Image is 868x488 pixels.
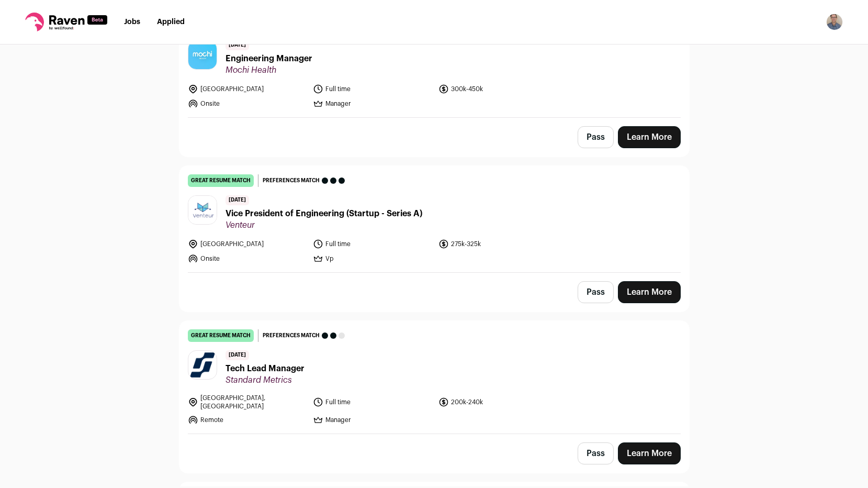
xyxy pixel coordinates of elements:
button: Pass [578,442,614,464]
img: 500c0e26cc79d944e0d104ded22ce6ee60390aa6dc7fefce30730f66baf2ee9f.jpg [188,41,217,69]
a: great resume match Preferences match [DATE] Vice President of Engineering (Startup - Series A) Ve... [179,166,689,272]
li: 200k-240k [438,394,558,411]
a: Jobs [124,18,140,26]
li: Full time [313,394,432,411]
span: Tech Lead Manager [226,362,305,375]
li: [GEOGRAPHIC_DATA] [188,84,307,94]
a: great resume match Preferences match [DATE] Engineering Manager Mochi Health [GEOGRAPHIC_DATA] Fu... [179,11,689,117]
span: Mochi Health [226,65,312,75]
span: Venteur [226,220,422,230]
li: Full time [313,84,432,94]
div: great resume match [188,174,254,187]
span: Preferences match [263,330,320,341]
a: Learn More [618,126,681,148]
li: [GEOGRAPHIC_DATA] [188,239,307,249]
span: Standard Metrics [226,375,305,385]
li: Vp [313,253,432,264]
button: Open dropdown [826,14,843,30]
span: [DATE] [226,195,249,205]
li: Onsite [188,253,307,264]
span: [DATE] [226,40,249,50]
li: Manager [313,415,432,425]
a: Learn More [618,442,681,464]
li: Remote [188,415,307,425]
button: Pass [578,281,614,303]
li: Full time [313,239,432,249]
span: Vice President of Engineering (Startup - Series A) [226,207,422,220]
img: c3e3325dd43b1a141b1946829466eb14f3f5d8b3a8ac42629a3c1f4eb66b32bc.png [188,351,217,379]
span: Preferences match [263,175,320,186]
div: great resume match [188,329,254,342]
span: Engineering Manager [226,52,312,65]
li: 300k-450k [438,84,558,94]
li: Manager [313,98,432,109]
button: Pass [578,126,614,148]
a: Applied [157,18,185,26]
li: Onsite [188,98,307,109]
li: 275k-325k [438,239,558,249]
a: Learn More [618,281,681,303]
span: [DATE] [226,350,249,360]
a: great resume match Preferences match [DATE] Tech Lead Manager Standard Metrics [GEOGRAPHIC_DATA],... [179,321,689,434]
li: [GEOGRAPHIC_DATA], [GEOGRAPHIC_DATA] [188,394,307,411]
img: b07ce5210e4c696eaffe2a7f5b994a9c67fd6b0a10fd6baef5dd01d560f679e4.jpg [188,196,217,224]
img: 4977081-medium_jpg [826,14,843,30]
